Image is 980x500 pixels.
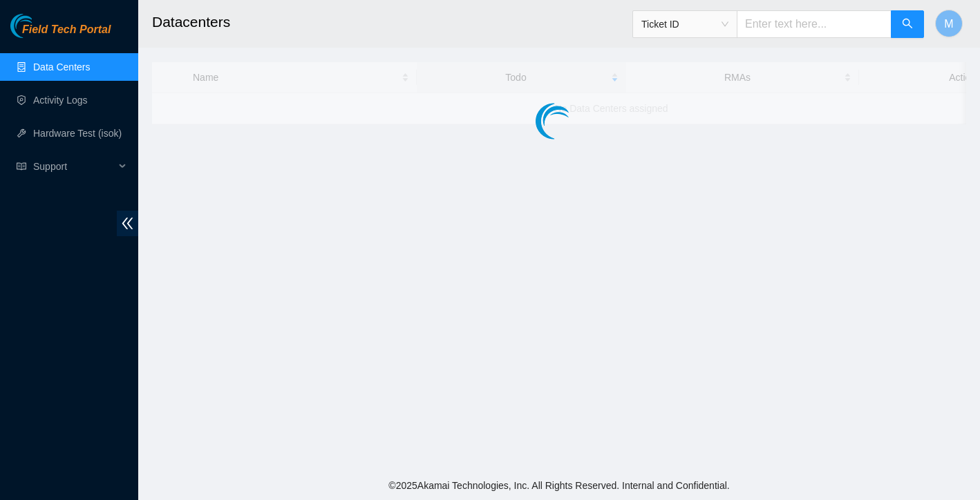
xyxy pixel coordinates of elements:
[10,14,70,38] img: Akamai Technologies
[891,10,924,38] button: search
[117,211,138,236] span: double-left
[33,153,115,180] span: Support
[33,95,88,106] a: Activity Logs
[10,25,111,43] a: Akamai TechnologiesField Tech Portal
[33,128,122,139] a: Hardware Test (isok)
[902,18,913,31] span: search
[641,14,728,35] span: Ticket ID
[935,10,963,37] button: M
[17,162,26,171] span: read
[22,23,111,37] span: Field Tech Portal
[138,471,980,500] footer: © 2025 Akamai Technologies, Inc. All Rights Reserved. Internal and Confidential.
[737,10,892,38] input: Enter text here...
[944,15,953,32] span: M
[33,61,90,73] a: Data Centers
